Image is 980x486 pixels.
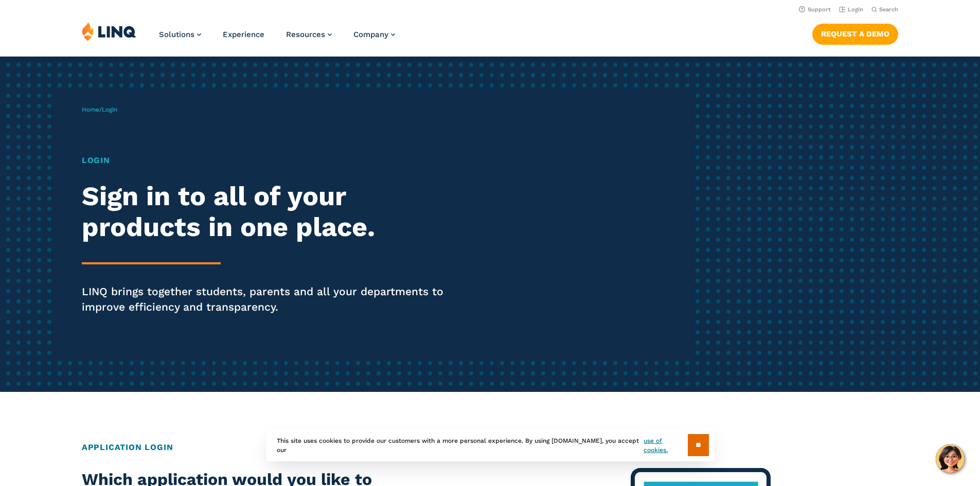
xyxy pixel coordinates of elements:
a: Resources [286,30,332,39]
span: / [82,106,117,113]
nav: Primary Navigation [159,22,395,56]
a: Company [353,30,395,39]
nav: Button Navigation [812,22,898,44]
span: Resources [286,30,325,39]
div: This site uses cookies to provide our customers with a more personal experience. By using [DOMAIN... [266,429,714,461]
p: LINQ brings together students, parents and all your departments to improve efficiency and transpa... [82,284,459,315]
span: Login [102,106,117,113]
a: Solutions [159,30,201,39]
h2: Sign in to all of your products in one place. [82,181,459,243]
a: Request a Demo [812,24,898,44]
span: Search [879,6,898,13]
a: Support [799,6,831,13]
button: Open Search Bar [871,6,898,13]
a: Home [82,106,99,113]
a: use of cookies. [644,436,687,455]
h1: Login [82,154,459,167]
a: Experience [223,30,264,39]
img: LINQ | K‑12 Software [82,22,136,41]
span: Company [353,30,388,39]
button: Hello, have a question? Let’s chat. [936,444,965,473]
span: Solutions [159,30,194,39]
a: Login [839,6,863,13]
h2: Application Login [82,441,898,454]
